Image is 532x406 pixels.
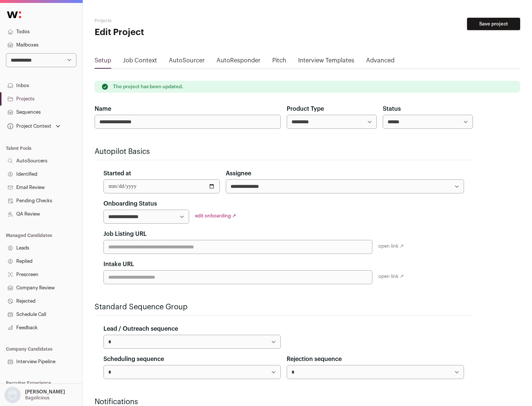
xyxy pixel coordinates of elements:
a: Setup [95,56,111,68]
h1: Edit Project [95,27,236,38]
h2: Projects [95,18,236,24]
label: Assignee [226,169,251,178]
label: Onboarding Status [103,199,157,208]
button: Open dropdown [6,121,62,131]
label: Name [95,104,111,113]
h2: Autopilot Basics [95,147,473,157]
label: Job Listing URL [103,230,147,238]
p: The project has been updated. [113,84,183,90]
p: [PERSON_NAME] [25,389,65,395]
h2: Standard Sequence Group [95,302,473,312]
label: Started at [103,169,131,178]
a: edit onboarding ↗ [195,213,236,218]
a: Pitch [272,56,286,68]
img: nopic.png [4,387,21,403]
label: Intake URL [103,260,134,269]
a: Advanced [366,56,395,68]
label: Lead / Outreach sequence [103,324,178,333]
a: Interview Templates [298,56,354,68]
div: Project Context [6,123,51,129]
label: Product Type [287,104,324,113]
label: Rejection sequence [287,355,342,364]
img: Wellfound [3,7,25,22]
button: Save project [467,18,520,30]
a: AutoResponder [216,56,260,68]
label: Status [383,104,401,113]
p: Bagelicious [25,395,50,401]
button: Open dropdown [3,387,66,403]
a: Job Context [123,56,157,68]
a: AutoSourcer [169,56,205,68]
label: Scheduling sequence [103,355,164,364]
